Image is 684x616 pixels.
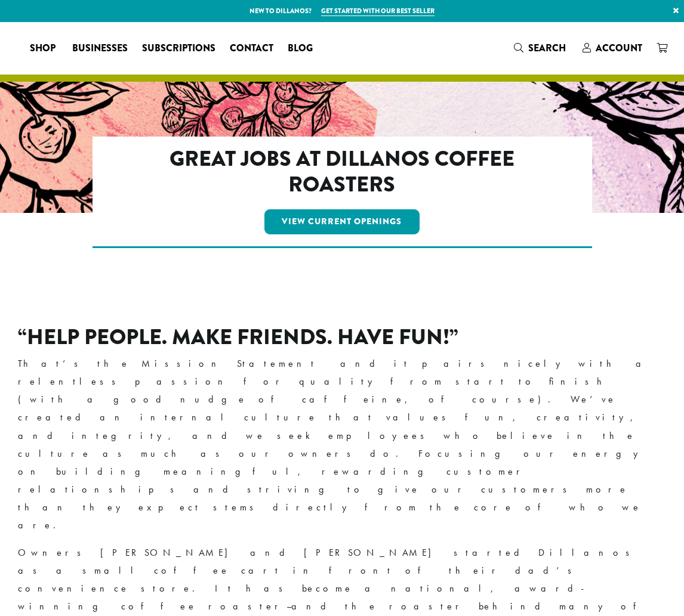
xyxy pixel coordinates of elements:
a: Search [507,38,575,58]
a: Shop [23,39,65,58]
p: That’s the Mission Statement and it pairs nicely with a relentless passion for quality from start... [18,355,666,534]
span: Contact [230,41,273,56]
span: Shop [30,41,56,56]
span: Subscriptions [142,41,215,56]
span: Search [528,41,566,55]
a: Get started with our best seller [321,6,435,16]
h2: Great Jobs at Dillanos Coffee Roasters [142,146,543,197]
h2: “Help People. Make Friends. Have Fun!” [18,324,666,350]
span: Account [596,41,642,55]
span: Businesses [72,41,128,56]
span: Blog [288,41,313,56]
a: View Current Openings [264,209,420,234]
